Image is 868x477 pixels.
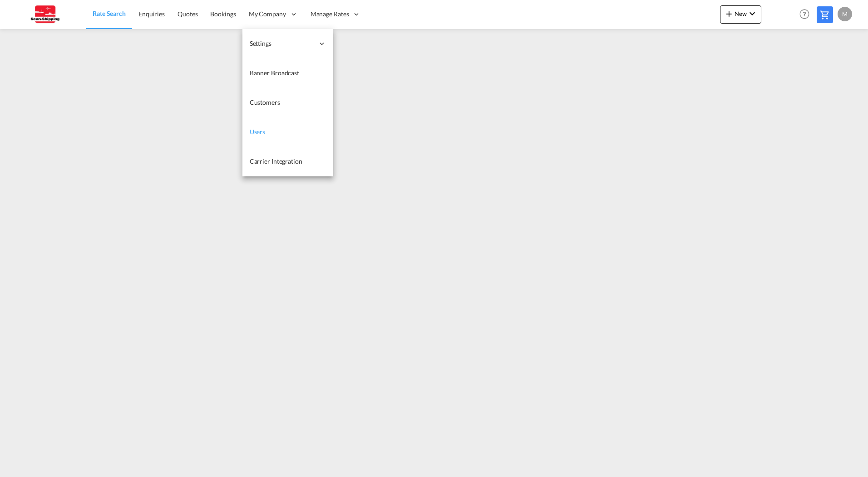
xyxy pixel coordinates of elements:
a: Carrier Integration [242,147,333,176]
span: Manage Rates [311,10,349,19]
md-icon: icon-chevron-down [747,8,758,19]
button: icon-plus 400-fgNewicon-chevron-down [720,5,761,24]
div: Help [797,6,817,23]
span: Quotes [178,10,197,18]
span: Help [797,6,812,22]
div: M [838,7,852,21]
span: Customers [250,98,280,106]
span: Carrier Integration [250,157,302,165]
a: Banner Broadcast [242,58,333,88]
span: Users [250,128,266,136]
span: Banner Broadcast [250,69,299,77]
div: Settings [242,29,333,58]
span: Settings [250,39,314,48]
span: New [724,10,758,17]
md-icon: icon-plus 400-fg [724,8,735,19]
a: Customers [242,88,333,117]
span: Bookings [210,10,236,18]
span: Rate Search [93,10,126,17]
span: Enquiries [138,10,165,18]
img: 123b615026f311ee80dabbd30bc9e10f.jpg [14,4,75,24]
a: Users [242,117,333,147]
span: My Company [249,10,286,19]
